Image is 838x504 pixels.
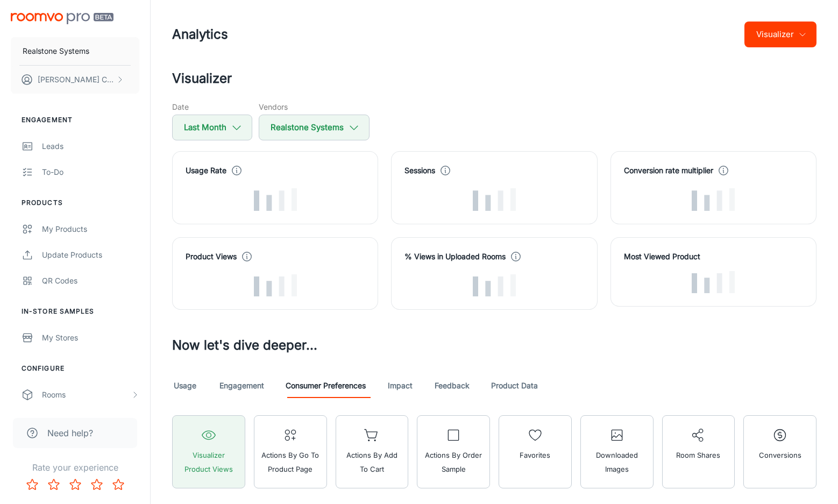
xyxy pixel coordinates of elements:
[108,474,129,495] button: Rate 5 star
[662,415,735,488] button: Room Shares
[404,165,435,176] h4: Sessions
[259,101,370,112] h5: Vendors
[47,427,93,439] span: Need help?
[172,415,245,488] button: Visualizer Product Views
[743,415,816,488] button: Conversions
[65,474,86,495] button: Rate 3 star
[42,223,139,235] div: My Products
[624,165,713,176] h4: Conversion rate multiplier
[473,274,516,297] img: Loading
[336,415,409,488] button: Actions by Add to Cart
[435,372,470,398] a: Feedback
[38,74,113,86] p: [PERSON_NAME] Cumming
[692,188,735,211] img: Loading
[23,45,89,57] p: Realstone Systems
[9,461,141,474] p: Rate your experience
[744,22,816,47] button: Visualizer
[261,448,320,476] span: Actions by Go To Product Page
[520,448,550,462] span: Favorites
[186,165,226,176] h4: Usage Rate
[42,166,139,178] div: To-do
[172,372,198,398] a: Usage
[491,372,538,398] a: Product Data
[172,115,252,140] button: Last Month
[42,249,139,261] div: Update Products
[179,448,238,476] span: Visualizer Product Views
[343,448,402,476] span: Actions by Add to Cart
[11,37,139,65] button: Realstone Systems
[43,474,65,495] button: Rate 2 star
[473,188,516,211] img: Loading
[692,271,735,294] img: Loading
[11,13,113,24] img: Roomvo PRO Beta
[759,448,801,462] span: Conversions
[417,415,490,488] button: Actions by Order Sample
[259,115,370,140] button: Realstone Systems
[219,372,264,398] a: Engagement
[172,101,252,112] h5: Date
[424,448,483,476] span: Actions by Order Sample
[42,275,139,287] div: QR Codes
[86,474,108,495] button: Rate 4 star
[580,415,654,488] button: Downloaded Images
[254,274,297,297] img: Loading
[254,188,297,211] img: Loading
[42,389,131,401] div: Rooms
[404,251,506,262] h4: % Views in Uploaded Rooms
[676,448,720,462] span: Room Shares
[587,448,647,476] span: Downloaded Images
[11,66,139,94] button: [PERSON_NAME] Cumming
[286,372,366,398] a: Consumer Preferences
[42,332,139,344] div: My Stores
[172,25,228,44] h1: Analytics
[254,415,327,488] button: Actions by Go To Product Page
[42,140,139,152] div: Leads
[624,251,803,262] h4: Most Viewed Product
[172,336,816,355] h3: Now let's dive deeper...
[499,415,572,488] button: Favorites
[387,372,413,398] a: Impact
[172,69,816,88] h2: Visualizer
[186,251,237,262] h4: Product Views
[22,474,43,495] button: Rate 1 star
